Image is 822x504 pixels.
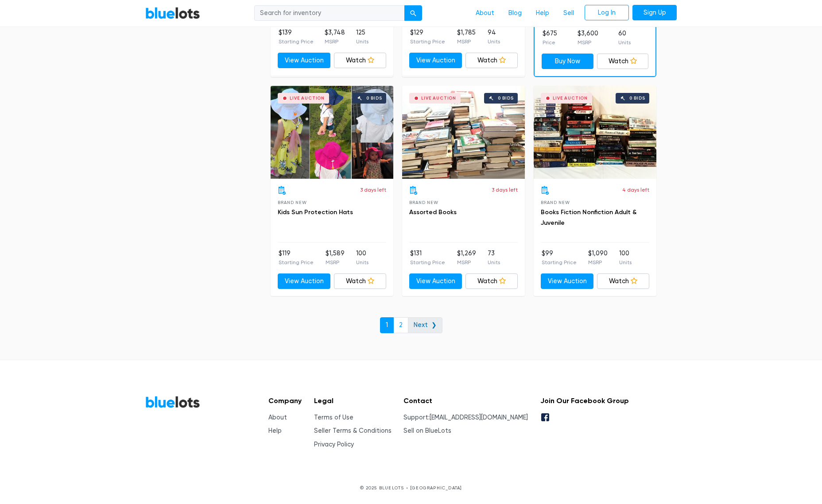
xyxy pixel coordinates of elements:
a: Help [529,5,556,22]
a: View Auction [541,273,593,289]
a: Live Auction 0 bids [534,86,656,179]
a: View Auction [409,273,462,289]
a: View Auction [409,53,462,69]
li: $3,600 [578,29,598,46]
a: Seller Terms & Conditions [314,427,392,435]
a: 2 [393,317,408,333]
p: Units [356,38,368,46]
div: 0 bids [366,96,382,100]
a: View Auction [278,53,330,69]
div: 0 bids [629,96,645,100]
li: $1,589 [326,249,345,266]
div: Live Auction [421,96,456,100]
a: Watch [597,54,649,69]
li: $3,748 [325,28,345,46]
li: 125 [356,28,368,46]
a: Buy Now [542,54,593,69]
p: Starting Price [542,258,577,266]
p: MSRP [326,258,345,266]
a: Assorted Books [409,208,457,216]
h5: Company [268,396,302,405]
p: Starting Price [410,258,445,266]
h5: Contact [403,396,528,405]
a: Live Auction 0 bids [271,86,393,179]
span: Brand New [409,200,438,205]
p: MSRP [325,38,345,46]
a: Books Fiction Nonfiction Adult & Juvenile [541,208,636,227]
p: © 2025 BLUELOTS • [GEOGRAPHIC_DATA] [145,485,677,491]
li: $1,269 [457,249,476,266]
li: $675 [543,29,557,46]
div: 0 bids [498,96,514,100]
li: Support: [403,413,528,423]
p: Units [619,258,632,266]
p: 4 days left [622,186,649,194]
p: Starting Price [410,38,445,46]
a: Sell [556,5,581,22]
p: Units [488,38,500,46]
h5: Legal [314,396,392,405]
li: 60 [618,29,631,46]
a: Watch [465,53,518,69]
p: 3 days left [360,186,386,194]
h5: Join Our Facebook Group [540,396,629,405]
li: 94 [488,28,500,46]
a: Help [268,427,282,435]
a: Log In [585,5,629,21]
a: Kids Sun Protection Hats [278,208,353,216]
li: 100 [619,249,632,266]
a: Terms of Use [314,414,353,421]
p: Units [356,258,368,266]
li: $129 [410,28,445,46]
p: Starting Price [279,258,314,266]
a: Watch [334,273,387,289]
a: Blog [501,5,529,22]
a: BlueLots [145,396,200,408]
p: Price [543,38,557,46]
li: $139 [279,28,314,46]
a: View Auction [278,273,330,289]
a: About [469,5,501,22]
p: MSRP [457,38,476,46]
input: Search for inventory [254,5,405,21]
p: Units [488,258,500,266]
a: Watch [597,273,650,289]
div: Live Auction [553,96,588,100]
a: Next ❯ [408,317,442,333]
li: 73 [488,249,500,266]
li: $1,785 [457,28,476,46]
li: $131 [410,249,445,266]
li: $119 [279,249,314,266]
li: $99 [542,249,577,266]
span: Brand New [278,200,306,205]
p: 3 days left [492,186,518,194]
a: About [268,414,287,421]
a: Live Auction 0 bids [402,86,525,179]
a: Sign Up [632,5,677,21]
a: Watch [334,53,387,69]
li: $1,090 [588,249,608,266]
p: MSRP [578,38,598,46]
a: Privacy Policy [314,441,354,448]
span: Brand New [541,200,570,205]
a: Watch [465,273,518,289]
a: BlueLots [145,7,200,19]
p: Units [618,38,631,46]
a: [EMAIL_ADDRESS][DOMAIN_NAME] [430,414,528,421]
p: MSRP [588,258,608,266]
p: Starting Price [279,38,314,46]
a: Sell on BlueLots [403,427,451,435]
div: Live Auction [290,96,325,100]
li: 100 [356,249,368,266]
a: 1 [380,317,394,333]
p: MSRP [457,258,476,266]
